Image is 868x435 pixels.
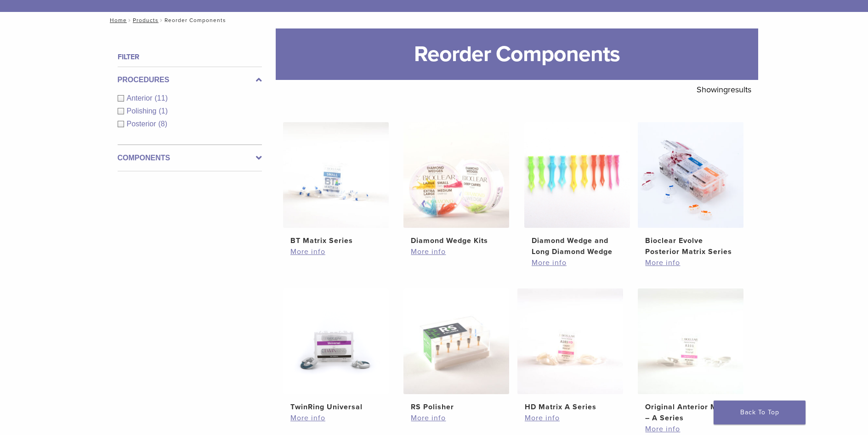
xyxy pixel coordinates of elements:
h2: Original Anterior Matrix – A Series [645,401,736,424]
img: Diamond Wedge and Long Diamond Wedge [524,122,630,228]
span: (1) [159,107,168,115]
nav: Reorder Components [103,12,765,28]
h2: TwinRing Universal [290,401,381,412]
a: More info [290,246,381,257]
a: More info [645,424,736,435]
h2: HD Matrix A Series [525,401,616,412]
a: TwinRing UniversalTwinRing Universal [283,288,390,412]
a: BT Matrix SeriesBT Matrix Series [283,122,390,246]
label: Procedures [118,74,262,85]
img: HD Matrix A Series [517,288,623,394]
h4: Filter [118,51,262,62]
a: Home [107,17,127,23]
a: More info [532,257,623,268]
a: More info [290,412,381,424]
h2: Diamond Wedge Kits [411,235,502,246]
a: Diamond Wedge and Long Diamond WedgeDiamond Wedge and Long Diamond Wedge [524,122,631,257]
img: Diamond Wedge Kits [403,122,509,228]
img: RS Polisher [403,288,509,394]
img: TwinRing Universal [283,288,389,394]
label: Components [118,153,262,164]
span: / [159,18,165,23]
h2: Bioclear Evolve Posterior Matrix Series [645,235,736,257]
span: / [127,18,133,23]
span: (8) [159,120,168,128]
h2: RS Polisher [411,401,502,412]
img: Original Anterior Matrix - A Series [638,288,743,394]
a: More info [411,412,502,424]
a: Bioclear Evolve Posterior Matrix SeriesBioclear Evolve Posterior Matrix Series [637,122,744,257]
span: Posterior [127,120,159,128]
span: Anterior [127,94,155,102]
a: RS PolisherRS Polisher [403,288,510,412]
a: More info [645,257,736,268]
h2: Diamond Wedge and Long Diamond Wedge [532,235,623,257]
h1: Reorder Components [276,28,758,80]
p: Showing results [697,80,751,99]
h2: BT Matrix Series [290,235,381,246]
a: Original Anterior Matrix - A SeriesOriginal Anterior Matrix – A Series [637,288,744,424]
a: Diamond Wedge KitsDiamond Wedge Kits [403,122,510,246]
a: Back To Top [714,401,806,424]
img: BT Matrix Series [283,122,389,228]
span: Polishing [127,107,159,115]
a: More info [411,246,502,257]
a: HD Matrix A SeriesHD Matrix A Series [517,288,624,412]
img: Bioclear Evolve Posterior Matrix Series [638,122,743,228]
a: More info [525,412,616,424]
span: (11) [155,94,168,102]
a: Products [133,17,159,23]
